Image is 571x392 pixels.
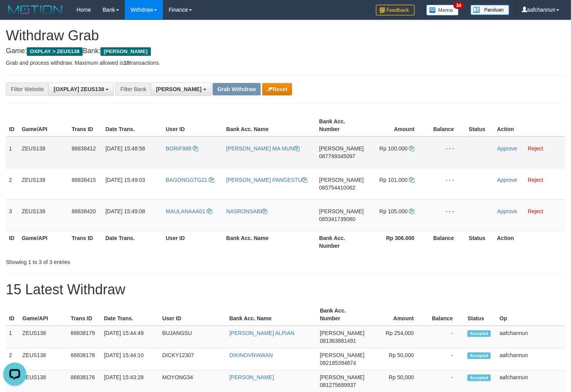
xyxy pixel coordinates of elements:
[466,114,494,136] th: Status
[6,326,19,348] td: 1
[6,231,19,253] th: ID
[159,304,226,326] th: User ID
[466,231,494,253] th: Status
[6,136,19,168] td: 1
[471,5,509,15] img: panduan.png
[319,145,364,152] span: [PERSON_NAME]
[19,231,69,253] th: Game/API
[19,326,68,348] td: ZEUS138
[320,330,365,336] span: [PERSON_NAME]
[106,208,145,214] span: [DATE] 15:49:08
[467,352,491,359] span: Accepted
[467,330,491,337] span: Accepted
[319,208,364,214] span: [PERSON_NAME]
[497,348,565,370] td: aafchannun
[223,114,316,136] th: Bank Acc. Name
[467,375,491,381] span: Accepted
[319,185,355,191] span: Copy 085754410062 to clipboard
[48,83,114,96] button: [OXPLAY] ZEUS138
[409,145,415,152] a: Copy 100000 to clipboard
[102,114,163,136] th: Date Trans.
[6,168,19,199] td: 2
[317,304,368,326] th: Bank Acc. Number
[54,86,104,92] span: [OXPLAY] ZEUS138
[6,114,19,136] th: ID
[72,145,96,152] span: 86838412
[426,5,459,16] img: Button%20Memo.svg
[72,208,96,214] span: 86838420
[19,199,69,231] td: ZEUS138
[166,208,205,214] span: MAULANAAA01
[19,304,68,326] th: Game/API
[426,199,466,231] td: - - -
[6,199,19,231] td: 3
[320,374,365,380] span: [PERSON_NAME]
[494,231,565,253] th: Action
[229,374,274,380] a: [PERSON_NAME]
[166,177,214,183] a: BAGONGGTG21
[226,145,299,152] a: [PERSON_NAME] MA MUN
[226,304,317,326] th: Bank Acc. Name
[379,208,407,214] span: Rp 105.000
[115,83,151,96] div: Filter Bank
[166,145,191,152] span: BORIF888
[426,326,464,348] td: -
[72,177,96,183] span: 86838415
[497,145,517,152] a: Approve
[166,208,212,214] a: MAULANAAA01
[426,168,466,199] td: - - -
[226,177,307,183] a: [PERSON_NAME] PANGESTU
[19,136,69,168] td: ZEUS138
[151,83,211,96] button: [PERSON_NAME]
[316,231,367,253] th: Bank Acc. Number
[6,28,565,43] h1: Withdraw Grab
[528,177,543,183] a: Reject
[426,304,464,326] th: Balance
[368,326,426,348] td: Rp 254,000
[319,216,355,222] span: Copy 085341739080 to clipboard
[123,60,130,66] strong: 10
[320,338,356,344] span: Copy 081363881491 to clipboard
[426,114,466,136] th: Balance
[100,47,151,56] span: [PERSON_NAME]
[6,348,19,370] td: 2
[223,231,316,253] th: Bank Acc. Name
[159,348,226,370] td: DICKY12307
[229,352,273,358] a: DIKINOVRIAWAN
[67,304,101,326] th: Trans ID
[102,231,163,253] th: Date Trans.
[67,348,101,370] td: 86838178
[494,114,565,136] th: Action
[163,231,223,253] th: User ID
[166,145,198,152] a: BORIF888
[106,145,145,152] span: [DATE] 15:48:58
[497,304,565,326] th: Op
[497,208,517,214] a: Approve
[3,3,26,26] button: Open LiveChat chat widget
[159,326,226,348] td: BUJANGSU
[106,177,145,183] span: [DATE] 15:49:03
[453,2,464,9] span: 34
[497,177,517,183] a: Approve
[528,145,543,152] a: Reject
[27,47,83,56] span: OXPLAY > ZEUS138
[19,114,69,136] th: Game/API
[379,145,407,152] span: Rp 100.000
[497,326,565,348] td: aafchannun
[464,304,497,326] th: Status
[19,168,69,199] td: ZEUS138
[69,231,102,253] th: Trans ID
[367,114,426,136] th: Amount
[6,47,565,55] h4: Game: Bank:
[166,177,207,183] span: BAGONGGTG21
[379,177,407,183] span: Rp 101.000
[6,282,565,297] h1: 15 Latest Withdraw
[6,83,48,96] div: Filter Website
[101,326,159,348] td: [DATE] 15:44:49
[19,348,68,370] td: ZEUS138
[320,382,356,388] span: Copy 081275689937 to clipboard
[528,208,543,214] a: Reject
[156,86,201,92] span: [PERSON_NAME]
[6,4,65,16] img: MOTION_logo.png
[426,231,466,253] th: Balance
